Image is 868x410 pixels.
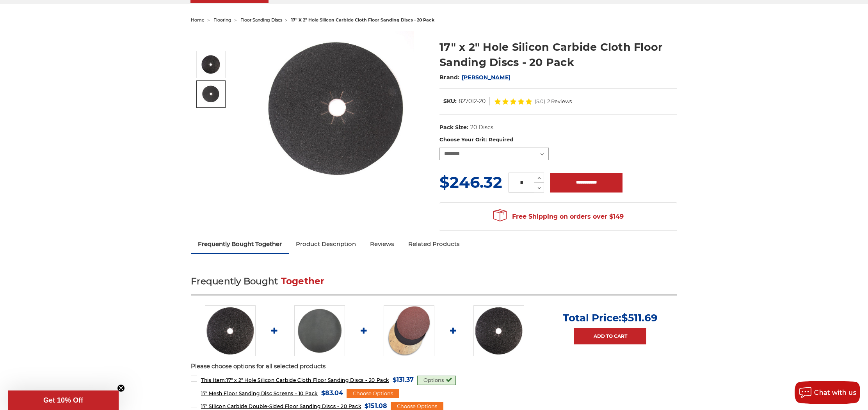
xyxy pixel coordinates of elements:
[443,97,457,105] dt: SKU:
[459,97,486,105] dd: 827012-20
[281,276,325,287] span: Together
[205,305,256,356] img: Silicon Carbide 17" x 2" Cloth Floor Sanding Discs
[574,328,646,344] a: Add to Cart
[535,99,545,104] span: (5.0)
[393,374,414,385] span: $131.37
[470,123,493,132] dd: 20 Discs
[8,390,119,410] div: Get 10% OffClose teaser
[201,377,226,383] strong: This Item:
[117,384,125,392] button: Close teaser
[439,74,460,81] span: Brand:
[401,235,467,253] a: Related Products
[201,55,221,74] img: Silicon Carbide 17" x 2" Cloth Floor Sanding Discs
[795,381,860,404] button: Chat with us
[563,312,658,324] p: Total Price:
[621,312,658,324] span: $511.69
[439,136,677,144] label: Choose Your Grit:
[439,39,677,70] h1: 17" x 2" Hole Silicon Carbide Cloth Floor Sanding Discs - 20 Pack
[814,389,856,396] span: Chat with us
[347,389,399,398] div: Choose Options
[43,396,83,404] span: Get 10% Off
[201,403,361,409] span: 17" Silicon Carbide Double-Sided Floor Sanding Discs - 20 Pack
[289,235,363,253] a: Product Description
[439,173,502,192] span: $246.32
[363,235,401,253] a: Reviews
[213,17,231,23] a: flooring
[291,17,434,23] span: 17" x 2" hole silicon carbide cloth floor sanding discs - 20 pack
[201,84,221,104] img: Silicon Carbide 17" x 2" Floor Sanding Cloth Discs
[321,388,343,398] span: $83.04
[191,276,278,287] span: Frequently Bought
[489,136,513,143] small: Required
[191,235,289,253] a: Frequently Bought Together
[462,74,510,81] a: [PERSON_NAME]
[439,123,468,132] dt: Pack Size:
[201,390,318,396] span: 17" Mesh Floor Sanding Disc Screens - 10 Pack
[417,376,456,385] div: Options
[191,362,677,371] p: Please choose options for all selected products
[547,99,572,104] span: 2 Reviews
[240,17,282,23] a: floor sanding discs
[258,31,414,187] img: Silicon Carbide 17" x 2" Cloth Floor Sanding Discs
[191,17,205,23] a: home
[493,209,624,225] span: Free Shipping on orders over $149
[201,377,389,383] span: 17" x 2" Hole Silicon Carbide Cloth Floor Sanding Discs - 20 Pack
